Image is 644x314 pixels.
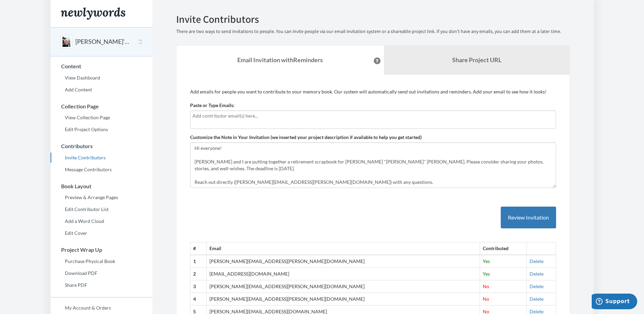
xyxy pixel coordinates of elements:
td: [PERSON_NAME][EMAIL_ADDRESS][PERSON_NAME][DOMAIN_NAME] [207,280,480,293]
a: Delete [530,283,544,289]
a: Delete [530,296,544,302]
a: Edit Cover [51,228,152,238]
button: [PERSON_NAME]'s Retirement Scrapbook [75,37,130,46]
a: Purchase Physical Book [51,256,152,266]
button: Review Invitation [501,207,556,229]
a: View Dashboard [51,73,152,83]
h3: Content [51,63,152,69]
a: View Collection Page [51,112,152,123]
a: Message Contributors [51,164,152,175]
span: No [483,296,489,302]
th: Email [207,242,480,255]
td: [EMAIL_ADDRESS][DOMAIN_NAME] [207,268,480,280]
h3: Contributors [51,143,152,149]
h3: Collection Page [51,103,152,109]
h3: Book Layout [51,183,152,189]
iframe: Opens a widget where you can chat to one of our agents [592,294,637,311]
textarea: Hi everyone! [PERSON_NAME] and I are putting together a retirement scrapbook for [PERSON_NAME] "[... [190,142,556,188]
p: There are two ways to send invitations to people. You can invite people via our email invitation ... [176,28,570,35]
span: Yes [483,258,490,264]
th: Contributed [480,242,527,255]
a: Download PDF [51,268,152,278]
th: 4 [190,293,207,306]
a: Edit Contributor List [51,204,152,214]
label: Customize the Note in Your Invitation (we inserted your project description if available to help ... [190,134,422,141]
b: Share Project URL [452,56,501,64]
a: Add a Word Cloud [51,216,152,226]
p: Add emails for people you want to contribute to your memory book. Our system will automatically s... [190,88,556,95]
a: Delete [530,271,544,277]
a: Add Content [51,85,152,95]
span: Yes [483,271,490,277]
a: Edit Project Options [51,124,152,135]
a: Share PDF [51,280,152,290]
strong: Email Invitation with Reminders [237,56,323,64]
th: 2 [190,268,207,280]
a: Delete [530,258,544,264]
label: Paste or Type Emails: [190,102,235,109]
th: # [190,242,207,255]
h3: Project Wrap Up [51,247,152,253]
a: My Account & Orders [51,303,152,313]
h2: Invite Contributors [176,14,570,25]
td: [PERSON_NAME][EMAIL_ADDRESS][PERSON_NAME][DOMAIN_NAME] [207,255,480,267]
a: Invite Contributors [51,153,152,163]
th: 1 [190,255,207,267]
span: No [483,283,489,289]
td: [PERSON_NAME][EMAIL_ADDRESS][PERSON_NAME][DOMAIN_NAME] [207,293,480,306]
th: 3 [190,280,207,293]
img: Newlywords logo [61,7,125,20]
input: Add contributor email(s) here... [192,112,554,120]
a: Preview & Arrange Pages [51,192,152,203]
